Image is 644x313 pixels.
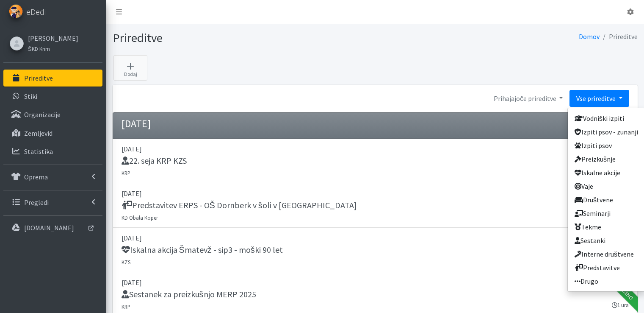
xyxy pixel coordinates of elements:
[24,173,48,181] p: Oprema
[113,228,638,272] a: [DATE] Iskalna akcija Šmatevž - sip3 - moški 90 let KZS 2 uri Obračunano Zaključeno
[113,31,372,45] h1: Prireditve
[28,33,78,43] a: [PERSON_NAME]
[122,259,130,265] small: KZS
[24,92,37,101] p: Stiki
[122,303,130,310] small: KRP
[569,90,629,107] a: Vse prireditve
[3,168,102,185] a: Oprema
[3,88,102,105] a: Stiki
[122,245,283,255] h5: Iskalna akcija Šmatevž - sip3 - moški 90 let
[24,198,49,207] p: Pregledi
[3,219,102,236] a: [DOMAIN_NAME]
[3,143,102,160] a: Statistika
[3,106,102,123] a: Organizacije
[28,45,50,52] small: ŠKD Krim
[9,4,23,18] img: eDedi
[28,43,78,53] a: ŠKD Krim
[122,170,130,176] small: KRP
[122,118,151,130] h4: [DATE]
[122,188,629,198] p: [DATE]
[3,70,102,87] a: Prireditve
[24,110,61,119] p: Organizacije
[122,156,187,166] h5: 22. seja KRP KZS
[600,31,638,43] li: Prireditve
[113,139,638,183] a: [DATE] 22. seja KRP KZS KRP 4 ure
[487,90,569,107] a: Prihajajoče prireditve
[3,125,102,142] a: Zemljevid
[3,194,102,211] a: Pregledi
[24,74,53,82] p: Prireditve
[24,147,53,156] p: Statistika
[113,55,147,81] a: Dodaj
[24,129,53,137] p: Zemljevid
[122,289,256,299] h5: Sestanek za preizkušnjo MERP 2025
[24,224,74,232] p: [DOMAIN_NAME]
[122,214,158,221] small: KD Obala Koper
[122,277,629,288] p: [DATE]
[113,183,638,228] a: [DATE] Predstavitev ERPS - OŠ Dornberk v šoli v [GEOGRAPHIC_DATA] KD Obala Koper 2 uri Zaključeno
[26,6,46,18] span: eDedi
[122,200,357,210] h5: Predstavitev ERPS - OŠ Dornberk v šoli v [GEOGRAPHIC_DATA]
[122,233,629,243] p: [DATE]
[122,144,629,154] p: [DATE]
[579,32,600,41] a: Domov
